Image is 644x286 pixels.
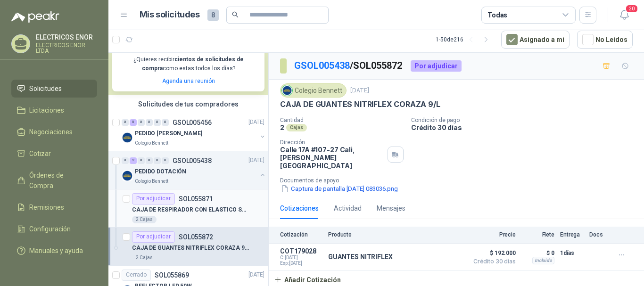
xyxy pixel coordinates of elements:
a: Órdenes de Compra [11,166,97,195]
p: Crédito 30 días [411,123,640,131]
p: Condición de pago [411,117,640,123]
div: 2 Cajas [132,254,157,261]
div: 1 - 50 de 216 [436,32,494,47]
span: Negociaciones [29,127,73,137]
p: Colegio Bennett [135,139,168,147]
a: Solicitudes [11,80,97,98]
a: 0 5 0 0 0 0 GSOL005456[DATE] Company LogoPEDIDO [PERSON_NAME]Colegio Bennett [122,117,266,147]
div: 5 [130,119,137,126]
div: 0 [138,119,145,126]
div: 2 Cajas [132,216,157,223]
a: Remisiones [11,198,97,216]
div: 0 [146,157,153,164]
p: PEDIDO DOTACIÓN [135,167,186,176]
div: Por adjudicar [132,193,175,204]
span: Licitaciones [29,105,64,115]
button: Asignado a mi [501,31,570,49]
span: Solicitudes [29,83,62,94]
div: 0 [146,119,153,126]
a: Por adjudicarSOL055871CAJA DE RESPIRADOR CON ELASTICO SUJETADOR DE OREJAS N-952 Cajas [108,189,268,228]
div: Incluido [532,257,554,264]
p: Producto [328,231,463,238]
img: Company Logo [282,85,292,96]
button: 20 [616,7,633,24]
button: No Leídos [577,31,633,49]
p: [DATE] [350,86,369,95]
div: Actividad [334,203,362,213]
img: Logo peakr [11,11,59,23]
div: Colegio Bennett [280,83,347,98]
span: search [232,11,239,18]
h1: Mis solicitudes [140,8,200,22]
p: [DATE] [248,156,264,165]
a: Agenda una reunión [162,78,215,84]
span: 20 [625,4,638,13]
span: Cotizar [29,148,51,159]
span: Remisiones [29,202,64,212]
div: 2 [130,157,137,164]
span: Manuales y ayuda [29,245,83,256]
a: Configuración [11,220,97,238]
p: GSOL005438 [173,157,212,164]
div: Cajas [286,124,307,131]
p: SOL055869 [155,272,189,278]
a: GSOL005438 [294,60,350,71]
div: 0 [154,119,161,126]
a: Por adjudicarSOL055872CAJA DE GUANTES NITRIFLEX CORAZA 9/L2 Cajas [108,228,268,266]
button: Captura de pantalla [DATE] 083036.png [280,184,399,194]
span: $ 192.000 [469,247,516,259]
div: 0 [154,157,161,164]
p: Dirección [280,139,384,146]
p: 2 [280,123,284,131]
img: Company Logo [122,170,133,181]
div: 0 [162,157,169,164]
p: Flete [521,231,554,238]
div: 0 [122,157,129,164]
a: Cotizar [11,145,97,163]
p: CAJA DE GUANTES NITRIFLEX CORAZA 9/L [280,99,440,109]
p: ELECTRICOS ENOR [36,34,97,41]
p: 1 días [560,247,584,259]
p: CAJA DE RESPIRADOR CON ELASTICO SUJETADOR DE OREJAS N-95 [132,205,249,214]
span: Órdenes de Compra [29,170,88,191]
p: ELECTRICOS ENOR LTDA [36,42,97,54]
p: GUANTES NITRIFLEX [328,253,393,261]
span: C: [DATE] [280,255,322,261]
a: Manuales y ayuda [11,242,97,260]
div: Por adjudicar [411,60,462,72]
a: Negociaciones [11,123,97,141]
a: 0 2 0 0 0 0 GSOL005438[DATE] Company LogoPEDIDO DOTACIÓNColegio Bennett [122,155,266,185]
p: SOL055872 [179,234,213,240]
div: Solicitudes de tus compradores [108,95,268,113]
p: Colegio Bennett [135,178,168,185]
span: Crédito 30 días [469,259,516,264]
p: Entrega [560,231,584,238]
p: SOL055871 [179,196,213,202]
span: Configuración [29,224,71,234]
a: Licitaciones [11,101,97,119]
p: Docs [589,231,608,238]
p: ¿Quieres recibir como estas todos los días? [118,55,259,73]
p: Documentos de apoyo [280,177,640,184]
p: $ 0 [521,247,554,259]
div: Mensajes [377,203,405,213]
div: 0 [122,119,129,126]
p: Cotización [280,231,322,238]
div: Cerrado [122,270,151,281]
p: Precio [469,231,516,238]
p: GSOL005456 [173,119,212,126]
div: Por adjudicar [132,231,175,243]
img: Company Logo [122,132,133,143]
p: Calle 17A #107-27 Cali , [PERSON_NAME][GEOGRAPHIC_DATA] [280,146,384,170]
p: [DATE] [248,118,264,127]
p: COT179028 [280,247,322,255]
p: [DATE] [248,270,264,279]
span: Exp: [DATE] [280,261,322,266]
div: Todas [487,10,507,20]
p: CAJA DE GUANTES NITRIFLEX CORAZA 9/L [132,244,249,253]
p: / SOL055872 [294,58,403,73]
p: Cantidad [280,117,404,123]
span: 8 [207,9,219,21]
div: 0 [138,157,145,164]
div: Cotizaciones [280,203,319,213]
